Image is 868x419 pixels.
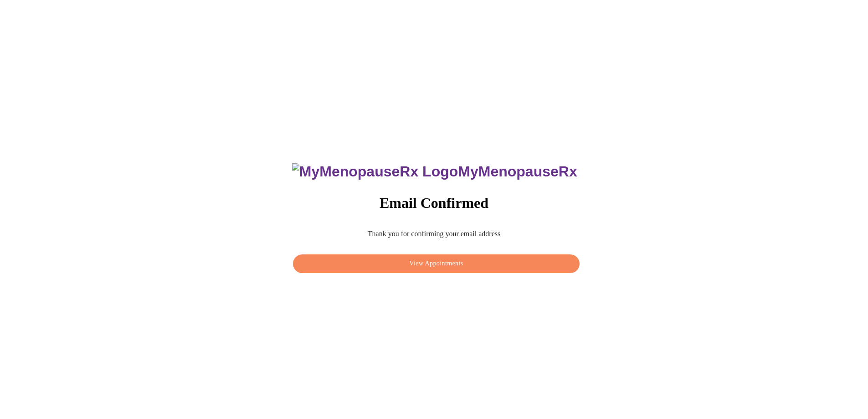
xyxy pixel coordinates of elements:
button: View Appointments [293,254,579,273]
h3: MyMenopauseRx [292,163,577,180]
a: View Appointments [291,257,581,264]
img: MyMenopauseRx Logo [292,163,458,180]
p: Thank you for confirming your email address [291,230,577,238]
h3: Email Confirmed [291,195,577,212]
span: View Appointments [303,258,569,269]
